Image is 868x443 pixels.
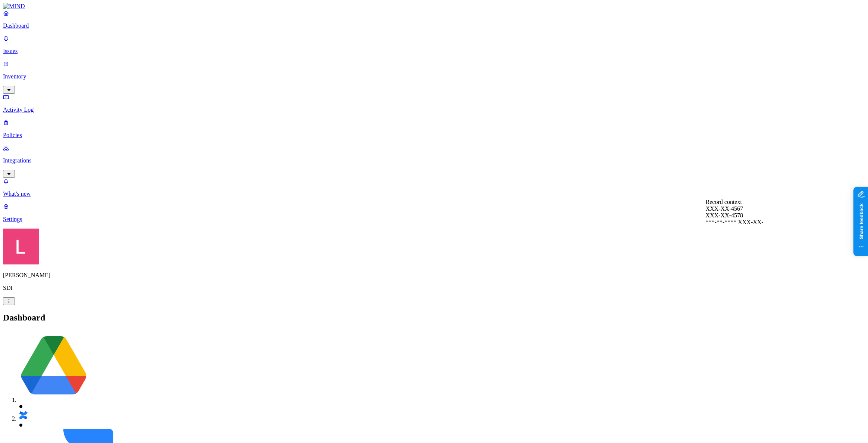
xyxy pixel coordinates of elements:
p: Dashboard [3,22,865,29]
p: Integrations [3,157,865,164]
p: SDI [3,285,865,291]
p: Activity Log [3,106,865,113]
p: What's new [3,190,865,197]
p: [PERSON_NAME] [3,272,865,279]
div: Record context [706,199,764,205]
img: Landen Brown [3,229,39,264]
p: Policies [3,132,865,139]
img: svg%3e [18,330,90,402]
p: Settings [3,216,865,223]
p: Issues [3,48,865,55]
img: MIND [3,3,25,10]
p: Inventory [3,73,865,80]
img: svg%3e [18,410,28,421]
h2: Dashboard [3,313,865,323]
